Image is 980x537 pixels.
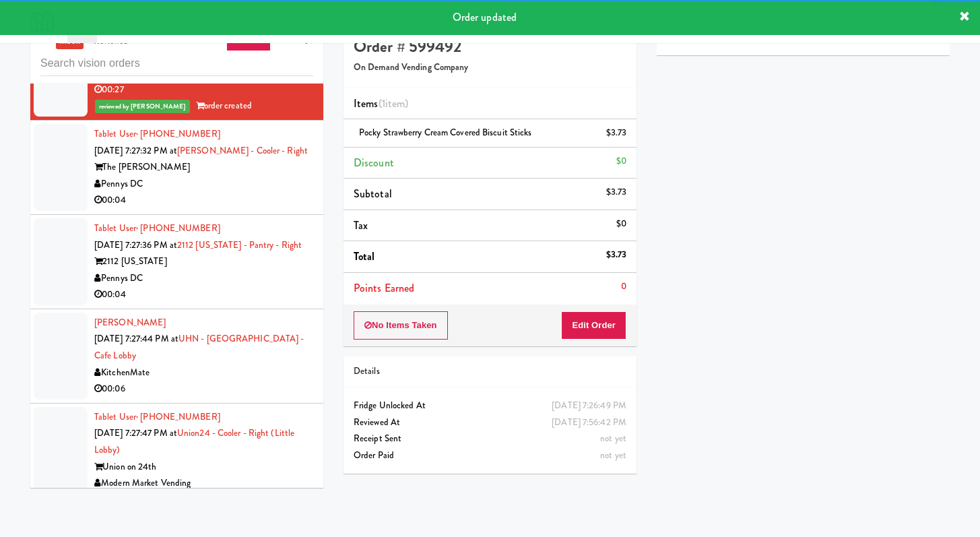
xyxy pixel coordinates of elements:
[94,82,313,98] div: 00:27
[354,186,392,201] span: Subtotal
[94,427,294,456] a: Union24 - Cooler - Right (Little Lobby)
[354,63,626,73] h5: On Demand Vending Company
[30,215,323,309] li: Tablet User· [PHONE_NUMBER][DATE] 7:27:36 PM at2112 [US_STATE] - Pantry - Right2112 [US_STATE]Pen...
[354,398,626,414] div: Fridge Unlocked At
[606,247,627,263] div: $3.73
[94,332,178,345] span: [DATE] 7:27:44 PM at
[94,222,220,234] a: Tablet User· [PHONE_NUMBER]
[616,216,626,232] div: $0
[354,155,394,170] span: Discount
[94,475,313,492] div: Modern Market Vending
[94,192,313,209] div: 00:04
[561,311,626,340] button: Edit Order
[94,270,313,287] div: Pennys DC
[600,449,626,462] span: not yet
[354,218,368,233] span: Tax
[94,253,313,270] div: 2112 [US_STATE]
[136,410,220,423] span: · [PHONE_NUMBER]
[354,249,375,264] span: Total
[94,332,304,362] a: UHN - [GEOGRAPHIC_DATA] - Cafe Lobby
[94,381,313,398] div: 00:06
[30,309,323,404] li: [PERSON_NAME][DATE] 7:27:44 PM atUHN - [GEOGRAPHIC_DATA] - Cafe LobbyKitchenMate00:06
[196,99,252,112] span: order created
[94,239,177,251] span: [DATE] 7:27:36 PM at
[136,127,220,140] span: · [PHONE_NUMBER]
[354,38,626,55] h4: Order # 599492
[94,159,313,176] div: The [PERSON_NAME]
[30,121,323,215] li: Tablet User· [PHONE_NUMBER][DATE] 7:27:32 PM at[PERSON_NAME] - Cooler - RightThe [PERSON_NAME]Pen...
[94,410,220,423] a: Tablet User· [PHONE_NUMBER]
[552,398,626,414] div: [DATE] 7:26:49 PM
[136,222,220,234] span: · [PHONE_NUMBER]
[552,414,626,431] div: [DATE] 7:56:42 PM
[616,153,626,170] div: $0
[94,176,313,193] div: Pennys DC
[95,100,190,113] span: reviewed by [PERSON_NAME]
[94,427,177,439] span: [DATE] 7:27:47 PM at
[94,127,220,140] a: Tablet User· [PHONE_NUMBER]
[354,447,626,464] div: Order Paid
[354,414,626,431] div: Reviewed At
[94,459,313,476] div: Union on 24th
[354,96,408,111] span: Items
[385,96,405,111] ng-pluralize: item
[94,286,313,303] div: 00:04
[94,316,166,329] a: [PERSON_NAME]
[453,9,517,25] span: Order updated
[354,280,414,296] span: Points Earned
[177,239,302,251] a: 2112 [US_STATE] - Pantry - Right
[30,404,323,515] li: Tablet User· [PHONE_NUMBER][DATE] 7:27:47 PM atUnion24 - Cooler - Right (Little Lobby)Union on 24...
[379,96,409,111] span: (1 )
[606,184,627,201] div: $3.73
[354,363,626,380] div: Details
[600,432,626,445] span: not yet
[94,365,313,381] div: KitchenMate
[359,126,532,139] span: Pocky Strawberry Cream Covered Biscuit Sticks
[40,51,313,76] input: Search vision orders
[94,144,177,157] span: [DATE] 7:27:32 PM at
[177,144,308,157] a: [PERSON_NAME] - Cooler - Right
[354,431,626,447] div: Receipt Sent
[606,125,627,141] div: $3.73
[354,311,448,340] button: No Items Taken
[621,278,626,295] div: 0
